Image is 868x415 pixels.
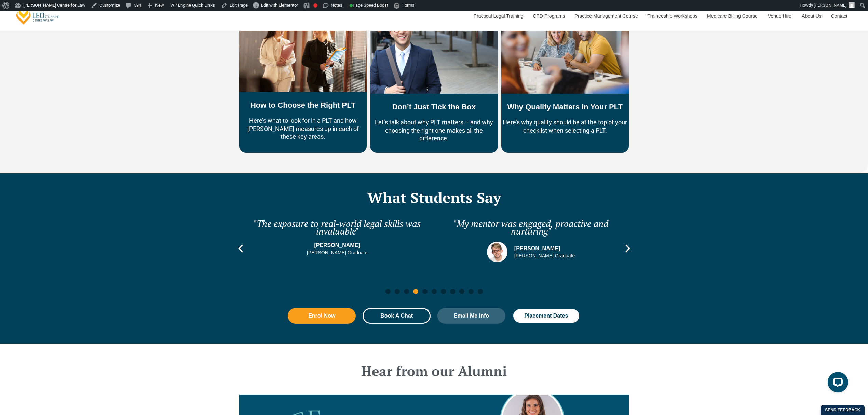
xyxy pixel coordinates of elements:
[443,220,619,235] div: "My mentor was engaged, proactive and nurturing"
[385,289,391,294] span: Go to slide 1
[413,289,418,294] span: Go to slide 4
[478,289,483,294] span: Go to slide 11
[514,244,575,252] span: [PERSON_NAME]
[507,103,623,111] a: Why Quality Matters in Your PLT
[392,103,476,111] a: Don’t Just Tick the Box
[501,9,629,94] img: PLT Modes
[261,3,298,8] span: Edit with Elementor
[763,1,797,31] a: Venue Hire
[239,117,367,140] p: Here’s what to look for in a PLT and how [PERSON_NAME] measures up in each of these key areas.
[239,364,629,378] h2: Hear from our Alumni
[242,213,626,298] div: Slides
[250,101,356,109] a: How to Choose the Right PLT
[308,313,335,319] span: Enrol Now
[512,308,580,324] a: Placement Dates
[814,3,846,8] span: [PERSON_NAME]
[249,220,425,235] div: "The exposure to real-world legal skills was invaluable"
[487,242,507,262] img: Matthew
[501,118,629,134] p: Here’s why quality should be at the top of your checklist when selecting a PLT.
[15,5,61,25] a: [PERSON_NAME] Centre for Law
[797,1,826,31] a: About Us
[232,189,636,206] h2: What Students Say
[363,308,431,324] a: Book A Chat
[404,289,409,294] span: Go to slide 3
[422,289,428,294] span: Go to slide 5
[528,1,569,31] a: CPD Programs
[288,308,356,324] a: Enrol Now
[307,242,367,249] span: [PERSON_NAME]
[822,369,851,398] iframe: LiveChat chat widget
[570,1,642,31] a: Practice Management Course
[370,118,498,142] p: Let’s talk about why PLT matters – and why choosing the right one makes all the difference.
[642,1,702,31] a: Traineeship Workshops
[623,243,633,254] div: Next slide
[459,289,464,294] span: Go to slide 9
[441,289,446,294] span: Go to slide 7
[242,213,432,284] div: 4 / 11
[437,308,505,324] a: Email Me Info
[313,3,317,8] div: Focus keyphrase not set
[235,243,246,254] div: Previous slide
[469,1,528,31] a: Practical Legal Training
[436,213,626,284] div: 5 / 11
[524,313,568,319] span: Placement Dates
[826,1,853,31] a: Contact
[469,289,474,294] span: Go to slide 10
[395,289,400,294] span: Go to slide 2
[454,313,489,319] span: Email Me Info
[450,289,455,294] span: Go to slide 8
[702,1,763,31] a: Medicare Billing Course
[514,252,575,259] span: [PERSON_NAME] Graduate
[307,249,367,256] span: [PERSON_NAME] Graduate
[380,313,413,319] span: Book A Chat
[432,289,437,294] span: Go to slide 6
[239,9,367,92] img: plt placements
